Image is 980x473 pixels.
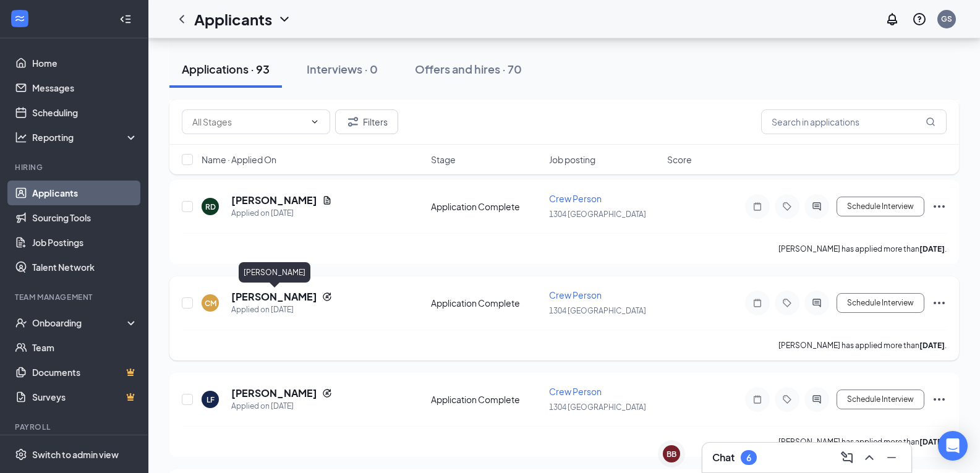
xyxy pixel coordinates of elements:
[322,292,332,302] svg: Reapply
[750,298,765,308] svg: Note
[231,304,332,316] div: Applied on [DATE]
[837,293,924,313] button: Schedule Interview
[431,200,542,213] div: Application Complete
[32,131,138,143] div: Reporting
[750,202,765,211] svg: Note
[15,292,135,302] div: Team Management
[840,450,854,465] svg: ComposeMessage
[14,12,26,25] svg: WorkstreamLogo
[32,448,119,461] div: Switch to admin view
[431,393,542,406] div: Application Complete
[837,448,857,467] button: ComposeMessage
[277,12,292,27] svg: ChevronDown
[231,207,332,219] div: Applied on [DATE]
[174,12,189,27] svg: ChevronLeft
[32,335,138,360] a: Team
[322,388,332,398] svg: Reapply
[809,202,824,211] svg: ActiveChat
[919,244,945,254] b: [DATE]
[750,394,765,404] svg: Note
[15,162,135,173] div: Hiring
[207,394,215,405] div: LF
[307,61,378,77] div: Interviews · 0
[32,385,138,409] a: SurveysCrown
[746,453,751,463] div: 6
[809,298,824,308] svg: ActiveChat
[837,197,924,216] button: Schedule Interview
[194,9,272,30] h1: Applicants
[778,437,947,447] p: [PERSON_NAME] has applied more than .
[938,431,968,461] div: Open Intercom Messenger
[205,202,216,212] div: RD
[778,340,947,351] p: [PERSON_NAME] has applied more than .
[32,51,138,75] a: Home
[885,12,900,27] svg: Notifications
[932,296,947,310] svg: Ellipses
[32,75,138,100] a: Messages
[231,290,317,304] h5: [PERSON_NAME]
[32,230,138,255] a: Job Postings
[712,451,735,464] h3: Chat
[549,210,646,219] span: 1304 [GEOGRAPHIC_DATA]
[192,115,305,129] input: All Stages
[32,100,138,125] a: Scheduling
[809,394,824,404] svg: ActiveChat
[778,244,947,254] p: [PERSON_NAME] has applied more than .
[667,153,692,166] span: Score
[335,109,398,134] button: Filter Filters
[32,360,138,385] a: DocumentsCrown
[182,61,270,77] div: Applications · 93
[780,202,795,211] svg: Tag
[859,448,879,467] button: ChevronUp
[912,12,927,27] svg: QuestionInfo
[415,61,522,77] div: Offers and hires · 70
[15,131,27,143] svg: Analysis
[932,199,947,214] svg: Ellipses
[926,117,935,127] svg: MagnifyingGlass
[310,117,320,127] svg: ChevronDown
[205,298,216,309] div: CM
[32,205,138,230] a: Sourcing Tools
[549,403,646,412] span: 1304 [GEOGRAPHIC_DATA]
[231,194,317,207] h5: [PERSON_NAME]
[322,195,332,205] svg: Document
[346,114,360,129] svg: Filter
[941,14,952,24] div: GS
[919,341,945,350] b: [DATE]
[549,386,602,397] span: Crew Person
[231,386,317,400] h5: [PERSON_NAME]
[549,289,602,300] span: Crew Person
[837,390,924,409] button: Schedule Interview
[780,394,795,404] svg: Tag
[549,193,602,204] span: Crew Person
[202,153,276,166] span: Name · Applied On
[882,448,901,467] button: Minimize
[431,153,456,166] span: Stage
[239,262,310,283] div: [PERSON_NAME]
[15,317,27,329] svg: UserCheck
[431,297,542,309] div: Application Complete
[761,109,947,134] input: Search in applications
[32,255,138,279] a: Talent Network
[919,437,945,446] b: [DATE]
[15,422,135,432] div: Payroll
[231,400,332,412] div: Applied on [DATE]
[862,450,877,465] svg: ChevronUp
[780,298,795,308] svg: Tag
[667,449,676,459] div: BB
[32,181,138,205] a: Applicants
[32,317,127,329] div: Onboarding
[932,392,947,407] svg: Ellipses
[884,450,899,465] svg: Minimize
[549,153,595,166] span: Job posting
[549,306,646,315] span: 1304 [GEOGRAPHIC_DATA]
[119,13,132,25] svg: Collapse
[15,448,27,461] svg: Settings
